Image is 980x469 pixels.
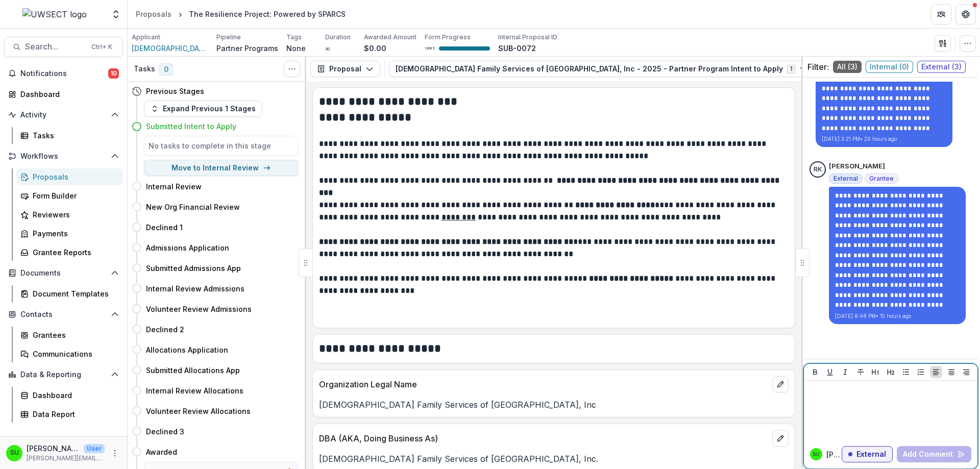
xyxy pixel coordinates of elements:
p: Tags [286,33,302,42]
a: Proposals [16,168,123,185]
h4: Submitted Intent to Apply [146,121,236,132]
p: $0.00 [364,43,386,54]
p: [PERSON_NAME] [826,449,842,460]
button: Toggle View Cancelled Tasks [284,61,300,77]
p: Applicant [132,33,160,42]
button: Bullet List [900,366,912,378]
h5: No tasks to complete in this stage [149,140,293,151]
h4: Internal Review [146,181,202,192]
p: Duration [325,33,351,42]
a: Dashboard [4,86,123,103]
h4: Declined 1 [146,222,183,233]
button: Open Documents [4,265,123,281]
button: Open Workflows [4,148,123,164]
nav: breadcrumb [132,7,350,21]
p: Form Progress [425,33,471,42]
span: Documents [20,269,107,278]
button: edit [772,430,789,447]
p: [PERSON_NAME][EMAIL_ADDRESS][PERSON_NAME][DOMAIN_NAME] [27,454,105,463]
span: Internal ( 0 ) [866,61,913,73]
div: Proposals [136,9,171,19]
h4: Allocations Application [146,344,228,355]
button: Get Help [955,4,976,24]
span: External ( 3 ) [917,61,966,73]
p: Organization Legal Name [319,378,768,390]
h4: Volunteer Review Allocations [146,406,251,416]
a: Grantee Reports [16,244,123,261]
span: Activity [20,111,107,119]
h4: Admissions Application [146,242,229,253]
p: [DATE] 3:21 PM • 20 hours ago [822,135,946,143]
a: Document Templates [16,285,123,302]
button: Ordered List [915,366,927,378]
a: Proposals [132,7,176,21]
h4: Declined 2 [146,324,184,335]
h4: Internal Review Allocations [146,385,243,396]
p: Filter: [807,61,829,73]
a: Payments [16,225,123,242]
div: Dashboard [20,89,115,100]
a: [DEMOGRAPHIC_DATA] Family Services of [GEOGRAPHIC_DATA], Inc [132,43,208,54]
div: Form Builder [33,190,115,201]
a: Communications [16,345,123,362]
p: [PERSON_NAME] [829,161,885,171]
p: Internal Proposal ID [498,33,557,42]
button: External [842,446,893,462]
button: Heading 2 [885,366,897,378]
div: The Resilience Project: Powered by SPARCS [189,9,346,19]
a: Grantees [16,327,123,343]
a: Data Report [16,406,123,423]
button: More [109,447,121,459]
div: Proposals [33,171,115,182]
button: Add Comment [897,446,971,462]
div: Grantees [33,330,115,340]
button: Open Data & Reporting [4,366,123,383]
p: 100 % [425,45,435,52]
button: Proposal [310,61,380,77]
h4: Previous Stages [146,86,204,96]
h4: New Org Financial Review [146,202,240,212]
button: Align Center [945,366,958,378]
button: Open Contacts [4,306,123,323]
h4: Submitted Admissions App [146,263,241,274]
h4: Volunteer Review Admissions [146,304,252,314]
div: Data Report [33,409,115,419]
div: Rachel Kornfeld [814,166,822,173]
button: Italicize [839,366,851,378]
div: Reviewers [33,209,115,220]
p: Partner Programs [216,43,278,54]
img: UWSECT logo [22,8,87,20]
h4: Awarded [146,447,177,457]
button: Align Right [960,366,972,378]
button: [DEMOGRAPHIC_DATA] Family Services of [GEOGRAPHIC_DATA], Inc - 2025 - Partner Program Intent to A... [389,61,814,77]
h4: Internal Review Admissions [146,283,244,294]
span: Data & Reporting [20,371,107,379]
p: External [856,450,886,459]
span: Workflows [20,152,107,161]
button: Heading 1 [869,366,881,378]
p: Awarded Amount [364,33,416,42]
span: Grantee [869,175,894,182]
span: External [834,175,858,182]
div: Scott Umbel [10,450,19,456]
div: Payments [33,228,115,239]
p: None [286,43,306,54]
p: [PERSON_NAME] [27,443,80,454]
span: 0 [159,63,173,76]
p: ∞ [325,43,330,54]
div: Document Templates [33,288,115,299]
span: All ( 3 ) [833,61,862,73]
span: Contacts [20,310,107,319]
div: Communications [33,349,115,359]
span: Notifications [20,69,108,78]
div: Scott Umbel [813,452,820,457]
div: Grantee Reports [33,247,115,258]
a: Form Builder [16,187,123,204]
span: Search... [25,42,85,52]
button: Partners [931,4,951,24]
p: User [84,444,105,453]
button: Bold [809,366,821,378]
p: Pipeline [216,33,241,42]
button: Underline [824,366,836,378]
